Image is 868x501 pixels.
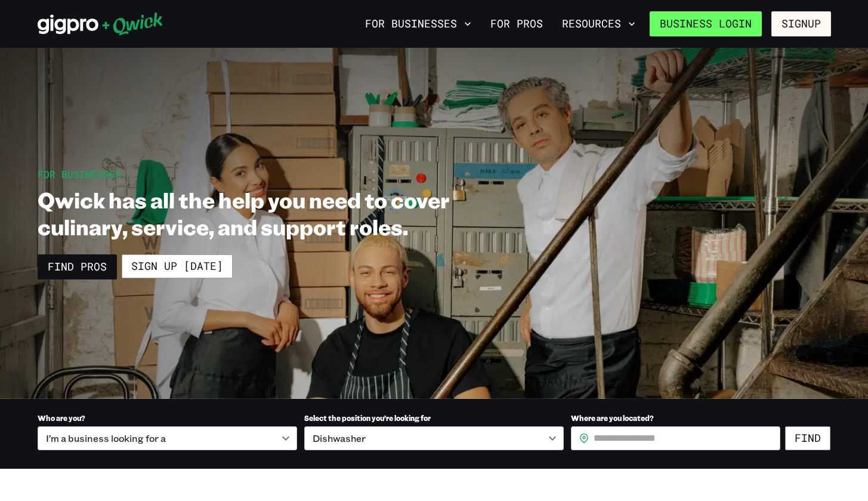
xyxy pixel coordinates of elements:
span: Select the position you’re looking for [304,413,431,423]
span: Who are you? [38,413,85,423]
a: For Pros [486,14,548,34]
a: Business Login [650,11,762,36]
h1: Qwick has all the help you need to cover culinary, service, and support roles. [38,186,514,240]
a: Sign up [DATE] [122,254,233,278]
button: Signup [771,11,831,36]
span: Where are you located? [571,413,654,423]
div: Dishwasher [304,426,564,450]
button: Find [785,426,830,450]
button: Resources [557,14,640,34]
div: I’m a business looking for a [38,426,297,450]
a: Find Pros [38,254,117,279]
span: For Businesses [38,168,121,180]
button: For Businesses [360,14,476,34]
